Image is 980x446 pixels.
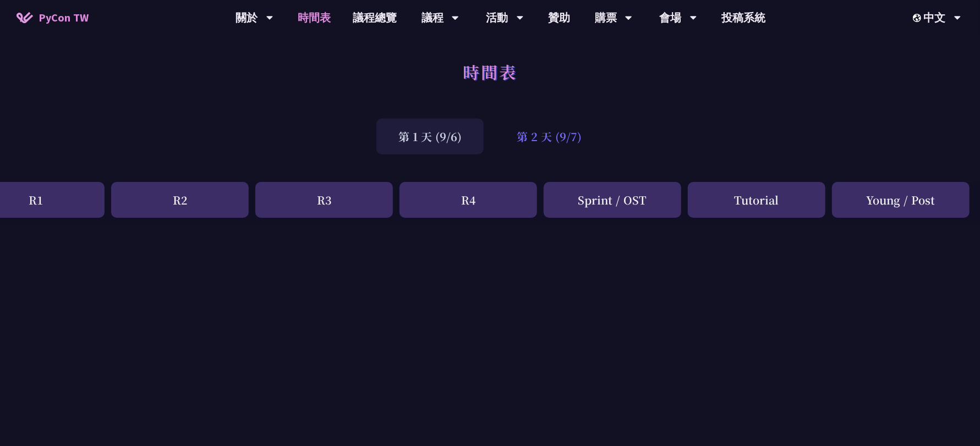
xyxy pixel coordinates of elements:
img: Locale Icon [913,14,924,22]
div: R2 [111,182,249,218]
div: Sprint / OST [544,182,681,218]
div: Tutorial [688,182,825,218]
div: 第 2 天 (9/7) [495,119,604,154]
div: R3 [255,182,393,218]
img: Home icon of PyCon TW 2025 [17,12,33,23]
h1: 時間表 [463,55,517,88]
div: 第 1 天 (9/6) [376,119,484,154]
div: Young / Post [832,182,970,218]
div: R4 [399,182,537,218]
a: PyCon TW [6,4,100,31]
span: PyCon TW [39,9,89,26]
